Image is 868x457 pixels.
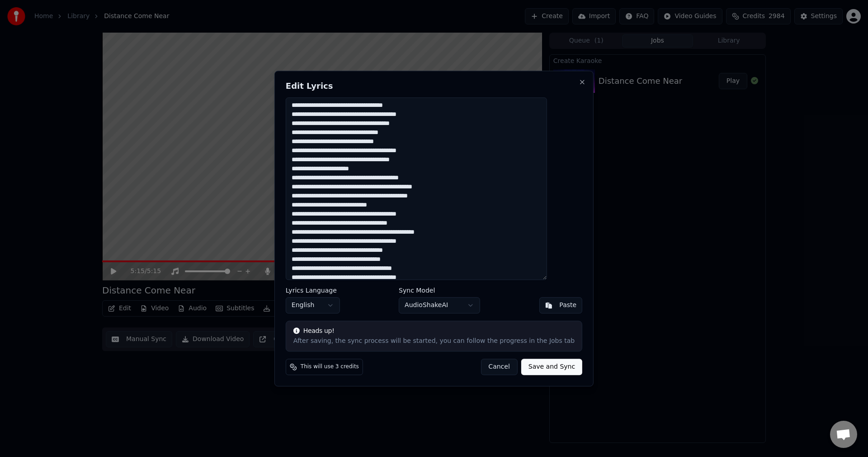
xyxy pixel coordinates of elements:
[521,359,582,375] button: Save and Sync
[301,363,359,370] span: This will use 3 credits
[539,297,582,313] button: Paste
[286,82,582,90] h2: Edit Lyrics
[559,301,576,310] div: Paste
[481,359,517,375] button: Cancel
[399,287,480,293] label: Sync Model
[293,337,575,346] div: After saving, the sync process will be started, you can follow the progress in the Jobs tab
[293,327,575,336] div: Heads up!
[286,287,340,293] label: Lyrics Language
